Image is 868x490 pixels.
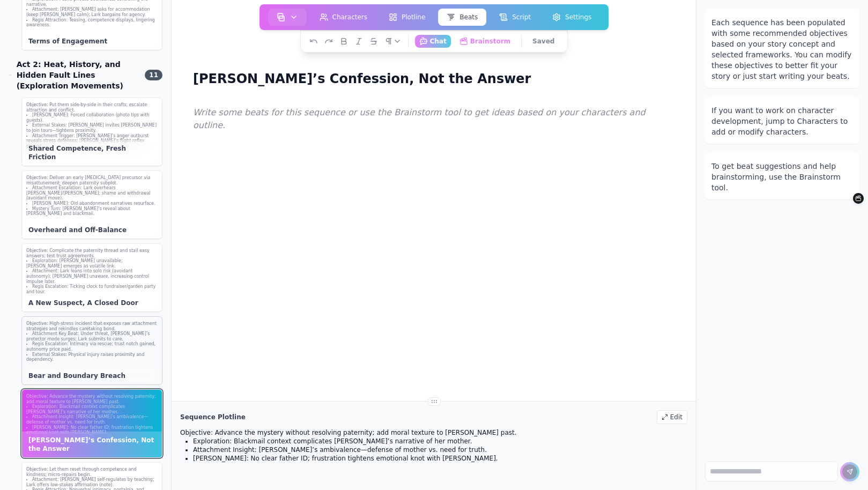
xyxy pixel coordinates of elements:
button: Chat [415,35,451,48]
a: Beats [436,6,488,28]
li: [PERSON_NAME]: No clear father ID; frustration tightens emotional knot with [PERSON_NAME]. [26,425,158,435]
a: Characters [309,6,379,28]
a: Script [488,6,541,28]
button: Plotline [380,9,434,26]
button: Brainstorm [853,193,864,204]
img: storyboard [277,13,285,21]
div: Act 2: Heat, History, and Hidden Fault Lines (Exploration Movements) [9,59,138,91]
div: Edit [657,410,687,424]
li: Attachment Insight: [PERSON_NAME]’s ambivalence—defense of mother vs. need for truth. [26,414,158,425]
div: Overheard and Off-Balance [22,221,162,239]
span: 11 [145,70,162,80]
li: External Stakes: [PERSON_NAME] invites [PERSON_NAME] to join tours—tightens proximity. [26,123,158,133]
button: Script [491,9,539,26]
p: Objective: Deliver an early [MEDICAL_DATA] precursor via misattunement; deepen paternity subplot. [26,175,158,185]
p: Objective: Complicate the paternity thread and stall easy answers; test trust agreements. [26,248,158,258]
li: [PERSON_NAME]: No clear father ID; frustration tightens emotional knot with [PERSON_NAME]. [193,454,687,463]
h1: [PERSON_NAME]’s Confession, Not the Answer [189,69,535,89]
a: Plotline [378,6,436,28]
div: [PERSON_NAME]’s Confession, Not the Answer [22,432,162,457]
li: Exploration: Blackmail context complicates [PERSON_NAME]’s narrative of her mother. [193,437,687,446]
button: Settings [544,9,600,26]
p: Objective: Advance the mystery without resolving paternity; add moral texture to [PERSON_NAME] past. [26,394,158,404]
li: Regis Attraction: Teasing, competence displays, lingering awareness. [26,18,158,28]
p: Objective: Put them side-by-side in their crafts; escalate attraction and conflict. [26,102,158,113]
li: Attachment: [PERSON_NAME] self-regulates by teaching; Lark offers low-stakes affirmation (note). [26,477,158,487]
div: Shared Competence, Fresh Friction [22,140,162,166]
a: Settings [541,6,602,28]
button: Brainstorm [455,35,515,48]
li: Attachment Key Beat: Under threat, [PERSON_NAME]’s protector mode surges; Lark submits to care. [26,331,158,341]
li: Mystery Turn: [PERSON_NAME]’s reveal about [PERSON_NAME] and blackmail. [26,206,158,217]
button: Characters [311,9,376,26]
div: Terms of Engagement [22,33,162,50]
h2: Sequence Plotline [180,413,246,421]
div: To get beat suggestions and help brainstorming, use the Brainstorm tool. [711,161,853,193]
li: Regis Escalation: Ticking clock to fundraiser/garden party and tour. [26,284,158,294]
li: Attachment Insight: [PERSON_NAME]’s ambivalence—defense of mother vs. need for truth. [193,446,687,454]
p: Objective: Let them reset through competence and kindness; micro-repairs begin. [26,467,158,477]
p: Objective: Advance the mystery without resolving paternity; add moral texture to [PERSON_NAME] past. [180,428,687,437]
li: Attachment Trigger: [PERSON_NAME]’s anger outburst reveals stress defenses; [PERSON_NAME]’s fligh... [26,133,158,149]
li: [PERSON_NAME]: Old abandonment narratives resurface. [26,201,158,206]
p: Objective: High-stress incident that exposes raw attachment strategies and rekindles caretaking b... [26,321,158,331]
li: [PERSON_NAME]: Forced collaboration (photo tips with guests). [26,113,158,123]
button: Saved [528,35,559,48]
li: Attachment: Lark leans into solo risk (avoidant autonomy); [PERSON_NAME] unaware, increasing cont... [26,269,158,284]
li: Attachment: [PERSON_NAME] asks for accommodation (keep [PERSON_NAME] calm); Lark bargains for age... [26,7,158,17]
div: Bear and Boundary Breach [22,367,162,384]
li: Regis Escalation: Intimacy via rescue; trust notch gained, autonomy price paid. [26,341,158,352]
li: Exploration: Blackmail context complicates [PERSON_NAME]’s narrative of her mother. [26,404,158,414]
div: A New Suspect, A Closed Door [22,294,162,311]
li: Attachment Escalation: Lark overhears [PERSON_NAME]/[PERSON_NAME]; shame and withdrawal (avoidant... [26,185,158,201]
li: External Stakes: Physical injury raises proximity and dependency. [26,352,158,362]
div: If you want to work on character development, jump to Characters to add or modify characters. [711,105,853,137]
div: Each sequence has been populated with some recommended objectives based on your story concept and... [711,17,853,81]
li: Exploration: [PERSON_NAME] unavailable; [PERSON_NAME] emerges as volatile link. [26,258,158,269]
button: Beats [438,9,486,26]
